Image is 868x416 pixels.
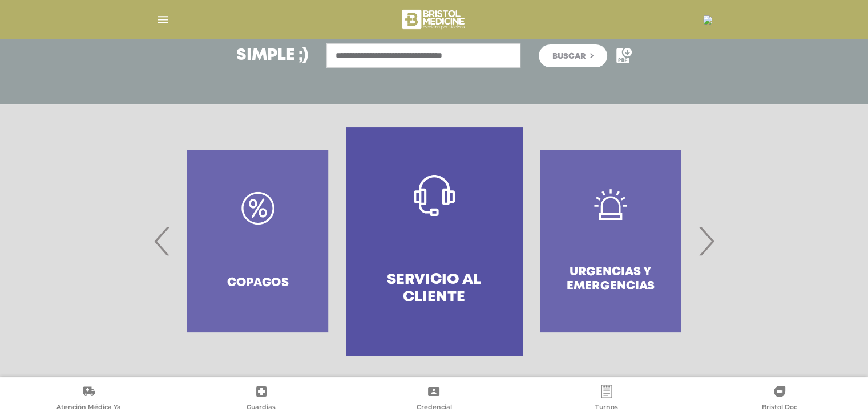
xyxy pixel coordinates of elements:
span: Guardias [247,403,276,413]
img: 20243 [703,15,712,25]
h3: Simple ;) [236,48,308,64]
span: Bristol Doc [762,403,797,413]
a: Bristol Doc [693,385,866,414]
span: Turnos [595,403,618,413]
button: Buscar [539,44,607,67]
a: Atención Médica Ya [2,385,175,414]
h4: Servicio al Cliente [366,271,502,307]
span: Buscar [552,52,586,60]
a: Turnos [520,385,693,414]
img: bristol-medicine-blanco.png [400,6,468,33]
a: Credencial [348,385,520,414]
span: Next [695,210,717,272]
span: Previous [151,210,173,272]
a: Guardias [175,385,348,414]
span: Credencial [416,403,451,413]
span: Atención Médica Ya [56,403,121,413]
img: Cober_menu-lines-white.svg [156,13,170,27]
a: Servicio al Cliente [346,127,522,355]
